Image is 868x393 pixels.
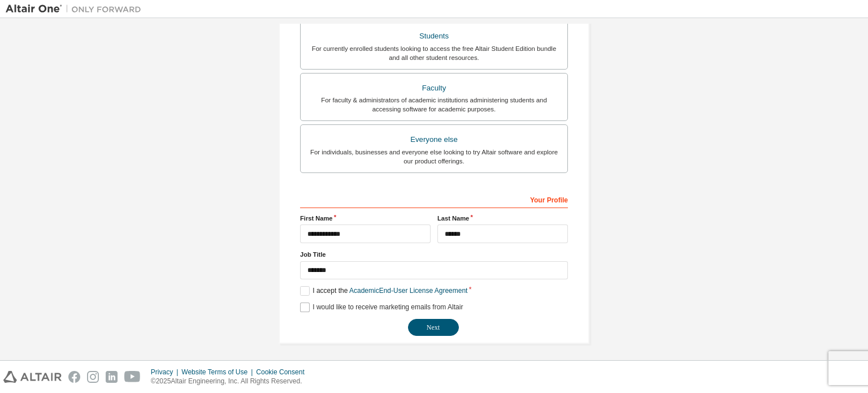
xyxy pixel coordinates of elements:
label: I would like to receive marketing emails from Altair [300,303,463,312]
div: Your Profile [300,190,568,208]
div: Cookie Consent [256,368,311,377]
a: Academic End-User License Agreement [349,287,467,295]
div: Faculty [307,80,561,96]
img: facebook.svg [68,371,80,383]
label: I accept the [300,286,467,296]
div: For individuals, businesses and everyone else looking to try Altair software and explore our prod... [307,148,561,166]
p: © 2025 Altair Engineering, Inc. All Rights Reserved. [151,377,311,386]
div: For currently enrolled students looking to access the free Altair Student Edition bundle and all ... [307,44,561,62]
img: altair_logo.svg [3,371,62,383]
div: Everyone else [307,132,561,148]
div: For faculty & administrators of academic institutions administering students and accessing softwa... [307,96,561,114]
button: Next [408,319,459,336]
img: instagram.svg [87,371,99,383]
div: Students [307,28,561,44]
label: First Name [300,214,431,223]
div: Privacy [151,368,181,377]
label: Job Title [300,250,568,259]
label: Last Name [437,214,568,223]
img: Altair One [6,3,147,15]
img: linkedin.svg [106,371,118,383]
img: youtube.svg [124,371,141,383]
div: Website Terms of Use [181,368,256,377]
